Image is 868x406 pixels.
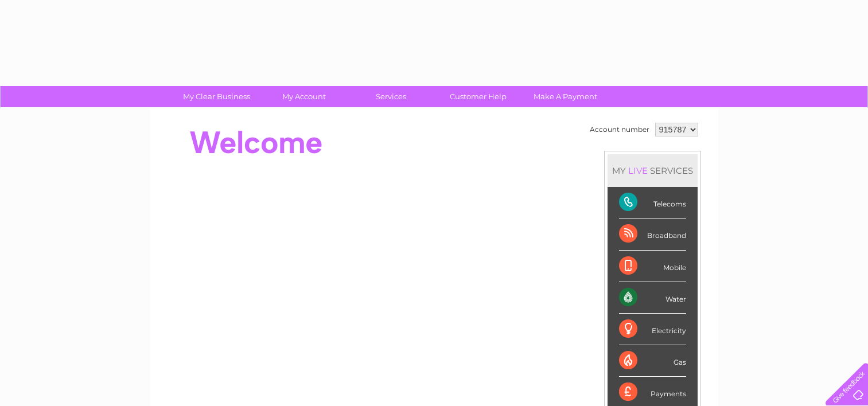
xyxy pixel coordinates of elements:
[431,86,526,107] a: Customer Help
[344,86,438,107] a: Services
[619,218,686,250] div: Broadband
[619,251,686,282] div: Mobile
[619,345,686,377] div: Gas
[619,187,686,218] div: Telecoms
[608,154,698,187] div: MY SERVICES
[169,86,264,107] a: My Clear Business
[619,314,686,345] div: Electricity
[587,120,652,139] td: Account number
[256,86,351,107] a: My Account
[619,282,686,314] div: Water
[626,165,650,176] div: LIVE
[518,86,613,107] a: Make A Payment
